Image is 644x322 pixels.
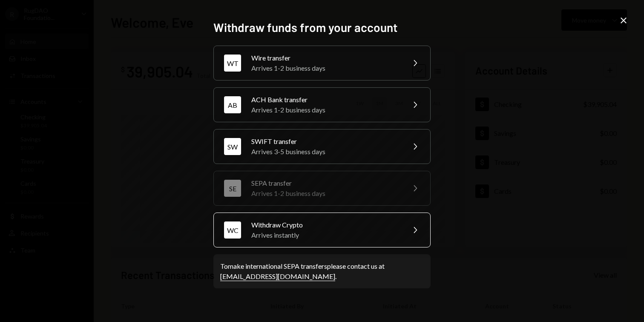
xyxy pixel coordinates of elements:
[251,136,400,147] div: SWIFT transfer
[213,213,431,247] button: WCWithdraw CryptoArrives instantly
[251,105,400,115] div: Arrives 1-2 business days
[213,129,431,164] button: SWSWIFT transferArrives 3-5 business days
[251,230,400,240] div: Arrives instantly
[213,171,431,206] button: SESEPA transferArrives 1-2 business days
[251,188,400,198] div: Arrives 1-2 business days
[224,55,241,72] div: WT
[220,261,424,282] div: To make international SEPA transfers please contact us at .
[224,138,241,155] div: SW
[251,53,400,63] div: Wire transfer
[213,46,431,80] button: WTWire transferArrives 1-2 business days
[213,87,431,122] button: ABACH Bank transferArrives 1-2 business days
[224,96,241,113] div: AB
[251,178,400,188] div: SEPA transfer
[251,95,400,105] div: ACH Bank transfer
[220,272,335,281] a: [EMAIL_ADDRESS][DOMAIN_NAME]
[251,147,400,157] div: Arrives 3-5 business days
[213,19,431,36] h2: Withdraw funds from your account
[251,63,400,73] div: Arrives 1-2 business days
[251,220,400,230] div: Withdraw Crypto
[224,221,241,239] div: WC
[224,180,241,197] div: SE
